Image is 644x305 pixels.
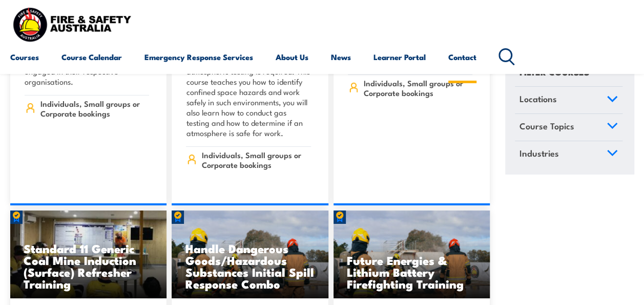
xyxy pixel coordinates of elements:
a: Contact [448,45,476,69]
span: Individuals, Small groups or Corporate bookings [202,150,311,169]
span: Locations [520,92,557,106]
h3: Handle Dangerous Goods/Hazardous Substances Initial Spill Response Combo [185,242,315,290]
span: Industries [520,146,559,160]
img: Standard 11 Generic Coal Mine Induction (Surface) TRAINING (1) [10,211,167,298]
a: Course Topics [515,114,622,141]
img: Fire Team Operations [172,211,328,298]
span: Course Topics [520,119,574,133]
a: Learner Portal [373,45,426,69]
h3: Future Energies & Lithium Battery Firefighting Training [347,254,476,290]
h3: Standard 11 Generic Coal Mine Induction (Surface) Refresher Training [24,242,153,290]
a: Course Calendar [61,45,122,69]
span: Individuals, Small groups or Corporate bookings [363,78,472,98]
img: Fire Team Operations [334,211,490,298]
a: Locations [515,87,622,113]
span: Individuals, Small groups or Corporate bookings [40,99,150,118]
a: About Us [276,45,308,69]
a: News [331,45,351,69]
a: Handle Dangerous Goods/Hazardous Substances Initial Spill Response Combo [172,211,328,298]
a: Courses [10,45,39,69]
a: Emergency Response Services [144,45,253,69]
a: Standard 11 Generic Coal Mine Induction (Surface) Refresher Training [10,211,167,298]
a: Future Energies & Lithium Battery Firefighting Training [334,211,490,298]
p: Our nationally accredited confined space entry and gas testing training course is perfect for tho... [186,25,310,138]
a: Industries [515,141,622,167]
